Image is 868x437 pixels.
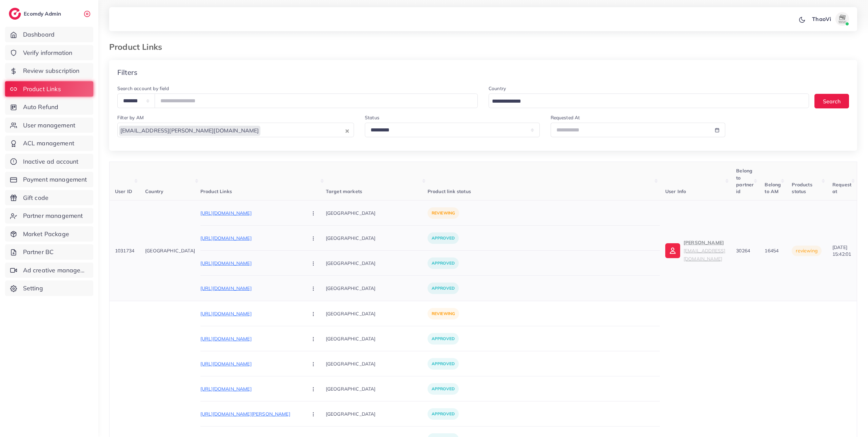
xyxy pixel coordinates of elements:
span: Product Links [200,188,232,194]
label: Status [365,114,379,121]
p: reviewing [428,308,459,319]
span: Setting [23,284,43,293]
a: User management [5,118,93,133]
a: Partner BC [5,244,93,260]
span: Partner management [23,211,83,220]
a: Verify information [5,45,93,61]
label: Filter by AM [117,114,144,121]
span: Product Links [23,85,61,93]
span: reviewing [796,248,817,254]
a: Ad creative management [5,263,93,278]
a: Payment management [5,172,93,187]
p: [GEOGRAPHIC_DATA] [145,247,195,255]
p: [URL][DOMAIN_NAME] [200,284,302,292]
label: Country [489,85,506,92]
p: [PERSON_NAME] [684,238,725,263]
p: approved [428,358,459,370]
a: Inactive ad account [5,154,93,169]
p: [GEOGRAPHIC_DATA] [326,255,428,271]
a: ThaoViavatar [808,12,852,26]
p: approved [428,383,459,395]
input: Search for option [490,96,800,107]
p: ThaoVi [812,15,831,23]
span: Payment management [23,175,87,184]
p: [GEOGRAPHIC_DATA] [326,230,428,246]
a: [PERSON_NAME][EMAIL_ADDRESS][DOMAIN_NAME] [665,238,725,263]
img: avatar [835,12,849,26]
p: [GEOGRAPHIC_DATA] [326,331,428,346]
span: Review subscription [23,66,80,75]
div: Search for option [117,123,354,137]
a: Setting [5,280,93,296]
span: Partner BC [23,248,54,256]
span: Belong to AM [765,182,781,194]
span: 30264 [736,248,750,254]
span: Inactive ad account [23,157,79,166]
p: [URL][DOMAIN_NAME] [200,209,302,217]
a: Gift code [5,190,93,206]
img: logo [9,8,21,20]
a: ACL management [5,136,93,151]
span: Country [145,188,163,194]
p: [GEOGRAPHIC_DATA] [326,281,428,296]
p: approved [428,333,459,345]
span: Belong to partner id [736,168,754,194]
p: [GEOGRAPHIC_DATA] [326,356,428,371]
span: Ad creative management [23,266,88,275]
a: Auto Refund [5,99,93,115]
span: 16454 [765,248,778,254]
p: approved [428,257,459,269]
span: ACL management [23,139,74,148]
small: [EMAIL_ADDRESS][DOMAIN_NAME] [684,248,725,262]
span: Auto Refund [23,103,59,111]
label: Requested At [551,114,580,121]
p: [URL][DOMAIN_NAME] [200,335,302,343]
span: Request at [832,182,851,194]
span: Products status [792,182,812,194]
p: [GEOGRAPHIC_DATA] [326,381,428,396]
p: approved [428,408,459,420]
span: Verify information [23,48,73,57]
span: Gift code [23,193,48,202]
img: ic-user-info.36bf1079.svg [665,243,680,258]
p: approved [428,232,459,244]
span: 1031734 [115,248,134,254]
span: [DATE] 15:42:01 [832,244,851,257]
a: Product Links [5,81,93,97]
p: [URL][DOMAIN_NAME][PERSON_NAME] [200,410,302,418]
a: Partner management [5,208,93,224]
button: Search [814,94,849,108]
p: [GEOGRAPHIC_DATA] [326,205,428,221]
p: [URL][DOMAIN_NAME] [200,385,302,393]
span: User Info [665,188,686,194]
span: Target markets [326,188,362,194]
div: Search for option [489,93,809,108]
label: Search account by field [117,85,169,92]
p: [URL][DOMAIN_NAME] [200,310,302,318]
p: [URL][DOMAIN_NAME] [200,259,302,267]
button: Clear Selected [346,127,349,134]
a: Dashboard [5,27,93,42]
p: [URL][DOMAIN_NAME] [200,360,302,368]
p: [URL][DOMAIN_NAME] [200,234,302,242]
span: User ID [115,188,132,194]
h4: Filters [117,68,137,77]
a: Market Package [5,226,93,242]
p: [GEOGRAPHIC_DATA] [326,406,428,421]
a: logoEcomdy Admin [9,8,63,20]
p: reviewing [428,207,459,219]
span: [EMAIL_ADDRESS][PERSON_NAME][DOMAIN_NAME] [119,126,260,136]
h2: Ecomdy Admin [24,11,63,17]
span: Dashboard [23,30,55,39]
h3: Product Links [109,42,167,52]
span: User management [23,121,75,130]
p: approved [428,283,459,294]
input: Search for option [261,125,344,136]
p: [GEOGRAPHIC_DATA] [326,306,428,321]
span: Market Package [23,230,69,238]
span: Product link status [428,188,471,194]
a: Review subscription [5,63,93,79]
